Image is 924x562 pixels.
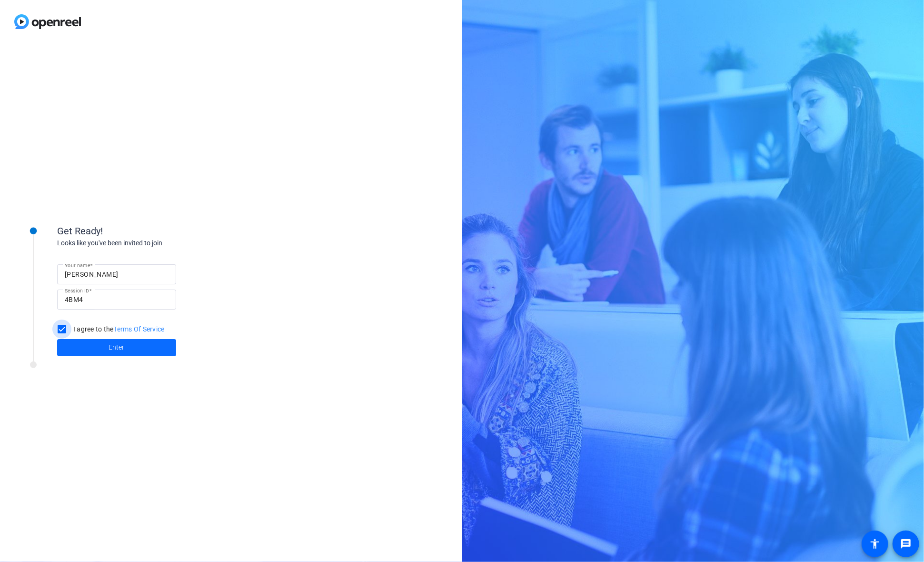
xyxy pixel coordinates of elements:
label: I agree to the [71,324,165,334]
mat-label: Session ID [65,288,89,293]
a: Terms Of Service [114,325,165,333]
div: Looks like you've been invited to join [57,238,248,248]
mat-icon: message [900,538,912,550]
button: Enter [57,339,176,356]
mat-label: Your name [65,262,90,268]
span: Enter [109,342,125,352]
div: Get Ready! [57,224,248,238]
mat-icon: accessibility [869,538,881,550]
